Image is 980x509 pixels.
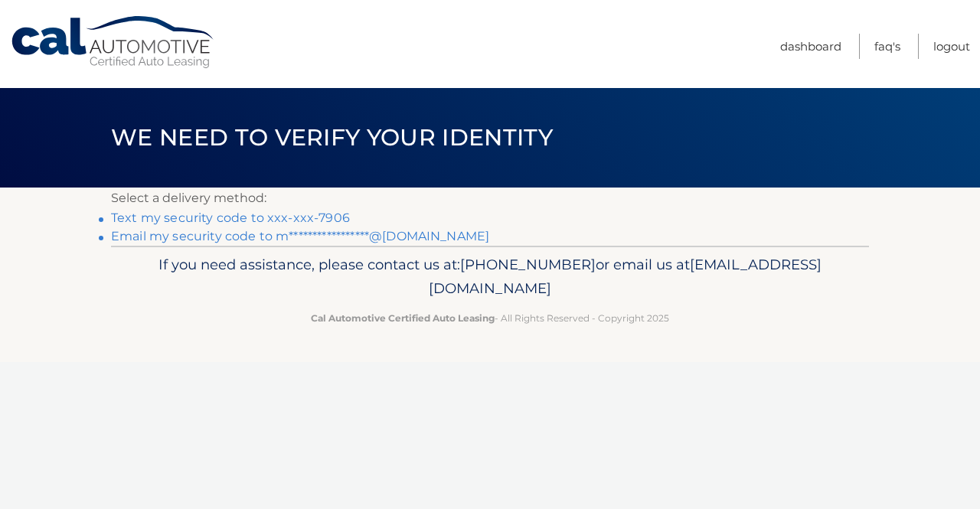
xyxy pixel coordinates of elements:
p: If you need assistance, please contact us at: or email us at [121,253,859,302]
strong: Cal Automotive Certified Auto Leasing [311,312,495,324]
a: Text my security code to xxx-xxx-7906 [111,210,350,225]
p: Select a delivery method: [111,188,869,209]
a: Dashboard [780,34,841,59]
p: - All Rights Reserved - Copyright 2025 [121,310,859,326]
span: [PHONE_NUMBER] [460,256,596,273]
a: FAQ's [874,34,900,59]
span: We need to verify your identity [111,123,553,152]
a: Logout [933,34,970,59]
a: Cal Automotive [10,15,217,70]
